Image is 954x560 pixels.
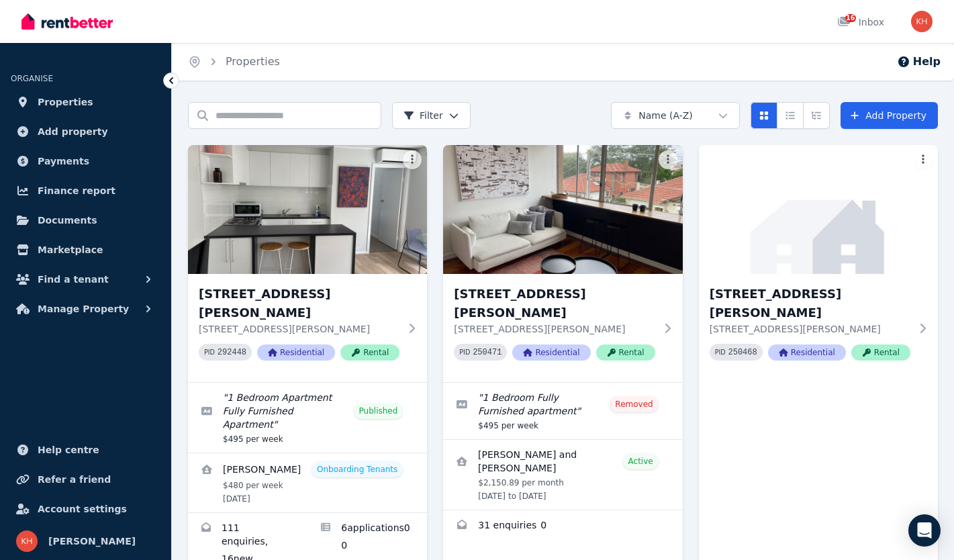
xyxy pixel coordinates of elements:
[392,102,471,129] button: Filter
[38,242,103,258] span: Marketplace
[512,344,590,361] span: Residential
[340,344,399,361] span: Rental
[38,183,115,199] span: Finance report
[728,348,757,357] code: 250468
[38,442,99,458] span: Help centre
[11,177,160,204] a: Finance report
[710,285,910,322] h3: [STREET_ADDRESS][PERSON_NAME]
[11,74,53,83] span: ORGANISE
[11,466,160,493] a: Refer a friend
[777,102,804,129] button: Compact list view
[454,322,655,336] p: [STREET_ADDRESS][PERSON_NAME]
[751,102,830,129] div: View options
[611,102,740,129] button: Name (A-Z)
[443,145,682,382] a: 12/37-41 Margaret Street, South Yarra[STREET_ADDRESS][PERSON_NAME][STREET_ADDRESS][PERSON_NAME]PI...
[841,102,938,129] a: Add Property
[199,322,399,336] p: [STREET_ADDRESS][PERSON_NAME]
[751,102,777,129] button: Card view
[204,348,215,356] small: PID
[226,55,280,68] a: Properties
[188,383,427,453] a: Edit listing: 1 Bedroom Apartment Fully Furnished Apartment
[11,236,160,263] a: Marketplace
[11,496,160,522] a: Account settings
[188,145,427,274] img: 6/130 Williams Road, Prahran
[596,344,655,361] span: Rental
[459,348,470,356] small: PID
[11,266,160,293] button: Find a tenant
[911,11,933,32] img: Karla Hogg
[908,514,941,547] div: Open Intercom Messenger
[38,301,129,317] span: Manage Property
[699,145,938,382] a: 37-41 Margaret Street, South Yarra[STREET_ADDRESS][PERSON_NAME][STREET_ADDRESS][PERSON_NAME]PID 2...
[38,124,108,140] span: Add property
[443,440,682,510] a: View details for Pranisha Rai and Samuel Laird
[21,11,113,32] img: RentBetter
[38,153,89,169] span: Payments
[803,102,830,129] button: Expanded list view
[38,94,93,110] span: Properties
[403,109,443,122] span: Filter
[710,322,910,336] p: [STREET_ADDRESS][PERSON_NAME]
[11,436,160,463] a: Help centre
[897,54,941,70] button: Help
[188,145,427,382] a: 6/130 Williams Road, Prahran[STREET_ADDRESS][PERSON_NAME][STREET_ADDRESS][PERSON_NAME]PID 292448R...
[403,150,422,169] button: More options
[851,344,910,361] span: Rental
[257,344,335,361] span: Residential
[473,348,502,357] code: 250471
[699,145,938,274] img: 37-41 Margaret Street, South Yarra
[837,15,884,29] div: Inbox
[11,295,160,322] button: Manage Property
[48,533,136,549] span: [PERSON_NAME]
[659,150,677,169] button: More options
[188,453,427,512] a: View details for Sebastian Esposito
[443,383,682,439] a: Edit listing: 1 Bedroom Fully Furnished apartment
[11,148,160,175] a: Payments
[172,43,296,81] nav: Breadcrumb
[38,212,97,228] span: Documents
[443,145,682,274] img: 12/37-41 Margaret Street, South Yarra
[16,530,38,552] img: Karla Hogg
[38,501,127,517] span: Account settings
[768,344,846,361] span: Residential
[454,285,655,322] h3: [STREET_ADDRESS][PERSON_NAME]
[38,471,111,487] span: Refer a friend
[11,89,160,115] a: Properties
[845,14,856,22] span: 16
[38,271,109,287] span: Find a tenant
[443,510,682,543] a: Enquiries for 12/37-41 Margaret Street, South Yarra
[914,150,933,169] button: More options
[715,348,726,356] small: PID
[199,285,399,322] h3: [STREET_ADDRESS][PERSON_NAME]
[11,207,160,234] a: Documents
[11,118,160,145] a: Add property
[218,348,246,357] code: 292448
[638,109,693,122] span: Name (A-Z)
